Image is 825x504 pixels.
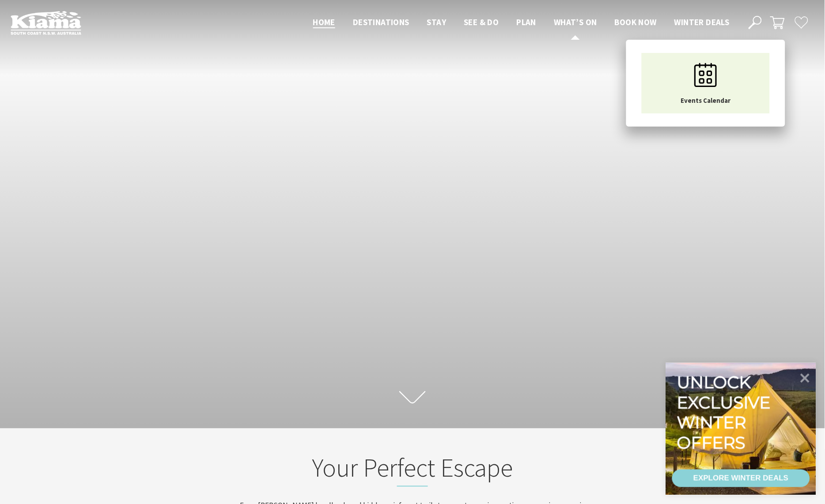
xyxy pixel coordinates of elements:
div: Unlock exclusive winter offers [677,372,775,453]
span: Events Calendar [681,96,731,105]
nav: Main Menu [304,15,738,30]
span: Winter Deals [674,17,730,27]
h2: Your Perfect Escape [239,453,586,487]
img: Kiama Logo [11,11,81,35]
div: EXPLORE WINTER DEALS [693,470,788,487]
span: Plan [517,17,537,27]
span: See & Do [464,17,499,27]
span: What’s On [554,17,597,27]
span: Stay [427,17,447,27]
span: Destinations [353,17,409,27]
span: Home [313,17,336,27]
a: EXPLORE WINTER DEALS [672,470,810,487]
span: Book now [615,17,657,27]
